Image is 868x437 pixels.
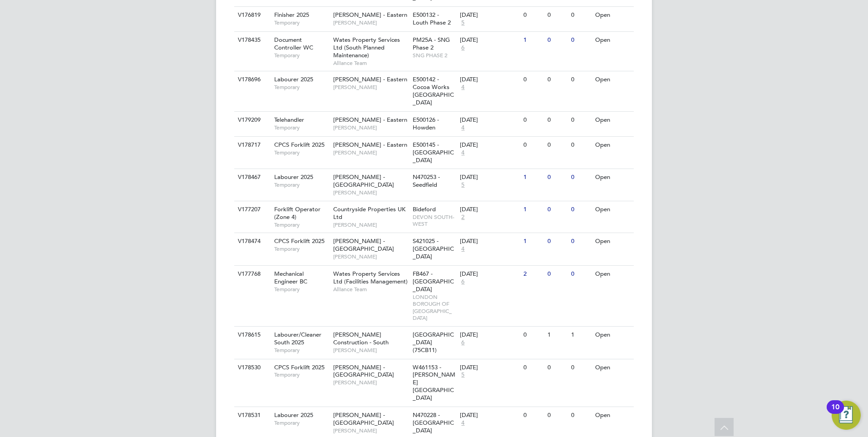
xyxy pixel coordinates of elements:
[274,173,313,181] span: Labourer 2025
[569,71,592,88] div: 0
[333,173,394,189] span: [PERSON_NAME] - [GEOGRAPHIC_DATA]
[521,7,545,24] div: 0
[545,266,569,283] div: 0
[333,379,408,386] span: [PERSON_NAME]
[274,19,329,26] span: Temporary
[236,359,267,376] div: V178530
[333,84,408,91] span: [PERSON_NAME]
[333,189,408,196] span: [PERSON_NAME]
[460,270,519,278] div: [DATE]
[274,52,329,59] span: Temporary
[274,371,329,378] span: Temporary
[521,32,545,49] div: 1
[413,205,436,213] span: Bideford
[413,116,439,131] span: E500126 - Howden
[460,238,519,245] div: [DATE]
[274,221,329,228] span: Temporary
[333,36,400,59] span: Wates Property Services Ltd (South Planned Maintenance)
[545,359,569,376] div: 0
[274,331,321,346] span: Labourer/Cleaner South 2025
[593,137,632,154] div: Open
[521,407,545,424] div: 0
[413,363,455,402] span: W461153 - [PERSON_NAME][GEOGRAPHIC_DATA]
[274,116,304,124] span: Telehandler
[545,32,569,49] div: 0
[274,141,325,149] span: CPCS Forklift 2025
[236,327,267,343] div: V178615
[569,137,592,154] div: 0
[545,7,569,24] div: 0
[413,214,456,228] span: DEVON SOUTH-WEST
[569,7,592,24] div: 0
[236,266,267,283] div: V177768
[333,75,407,83] span: [PERSON_NAME] - Eastern
[333,253,408,260] span: [PERSON_NAME]
[460,149,466,157] span: 4
[413,11,451,26] span: E500132 - Louth Phase 2
[333,60,408,67] span: Alliance Team
[545,327,569,343] div: 1
[460,245,466,253] span: 4
[593,233,632,250] div: Open
[413,173,440,189] span: N470253 - Seedfield
[593,201,632,218] div: Open
[333,363,394,379] span: [PERSON_NAME] - [GEOGRAPHIC_DATA]
[274,11,309,19] span: Finisher 2025
[333,331,389,346] span: [PERSON_NAME] Construction - South
[460,174,519,181] div: [DATE]
[236,201,267,218] div: V177207
[521,112,545,129] div: 0
[460,331,519,339] div: [DATE]
[593,169,632,186] div: Open
[832,401,861,430] button: Open Resource Center, 10 new notifications
[545,233,569,250] div: 0
[333,205,405,221] span: Countryside Properties UK Ltd
[413,411,454,434] span: N470228 - [GEOGRAPHIC_DATA]
[460,339,466,347] span: 6
[593,359,632,376] div: Open
[333,11,407,19] span: [PERSON_NAME] - Eastern
[413,75,454,106] span: E500142 - Cocoa Works [GEOGRAPHIC_DATA]
[460,124,466,132] span: 4
[460,371,466,379] span: 5
[274,286,329,293] span: Temporary
[460,11,519,19] div: [DATE]
[569,407,592,424] div: 0
[333,411,394,427] span: [PERSON_NAME] - [GEOGRAPHIC_DATA]
[413,52,456,59] span: SNG PHASE 2
[545,169,569,186] div: 0
[236,407,267,424] div: V178531
[413,293,456,322] span: LONDON BOROUGH OF [GEOGRAPHIC_DATA]
[274,411,313,419] span: Labourer 2025
[460,116,519,124] div: [DATE]
[236,233,267,250] div: V178474
[521,169,545,186] div: 1
[521,327,545,343] div: 0
[569,233,592,250] div: 0
[521,201,545,218] div: 1
[333,124,408,131] span: [PERSON_NAME]
[333,237,394,253] span: [PERSON_NAME] - [GEOGRAPHIC_DATA]
[521,233,545,250] div: 1
[413,331,454,354] span: [GEOGRAPHIC_DATA] (75CB11)
[333,116,407,124] span: [PERSON_NAME] - Eastern
[333,286,408,293] span: Alliance Team
[521,137,545,154] div: 0
[274,245,329,253] span: Temporary
[545,112,569,129] div: 0
[569,112,592,129] div: 0
[333,19,408,26] span: [PERSON_NAME]
[545,201,569,218] div: 0
[274,149,329,156] span: Temporary
[274,237,325,245] span: CPCS Forklift 2025
[545,407,569,424] div: 0
[569,32,592,49] div: 0
[460,36,519,44] div: [DATE]
[831,407,839,419] div: 10
[236,112,267,129] div: V179209
[460,76,519,84] div: [DATE]
[593,327,632,343] div: Open
[236,137,267,154] div: V178717
[569,201,592,218] div: 0
[333,270,408,285] span: Wates Property Services Ltd (Facilities Management)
